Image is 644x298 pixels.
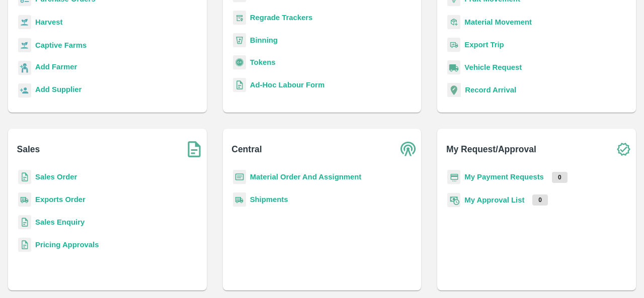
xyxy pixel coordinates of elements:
[35,218,85,226] a: Sales Enquiry
[446,142,536,156] b: My Request/Approval
[35,173,77,181] a: Sales Order
[250,36,278,44] a: Binning
[35,195,86,204] a: Exports Order
[35,241,99,249] a: Pricing Approvals
[447,192,460,208] img: approval
[447,170,460,184] img: payment
[611,137,636,162] img: check
[233,33,246,47] img: bin
[35,84,82,97] a: Add Supplier
[35,18,62,26] a: Harvest
[464,41,504,49] a: Export Trip
[18,83,31,98] img: supplier
[35,85,82,93] b: Add Supplier
[250,14,313,22] a: Regrade Trackers
[18,38,31,53] img: harvest
[17,142,40,156] b: Sales
[18,215,31,230] img: sales
[35,41,87,49] a: Captive Farms
[182,137,207,162] img: soSales
[447,38,460,52] img: delivery
[464,196,524,204] a: My Approval List
[250,81,325,89] a: Ad-Hoc Labour Form
[250,173,362,181] a: Material Order And Assignment
[447,83,461,97] img: recordArrival
[464,18,532,26] a: Material Movement
[18,238,31,252] img: sales
[465,86,516,94] a: Record Arrival
[18,61,31,75] img: farmer
[464,173,544,181] a: My Payment Requests
[447,15,460,30] img: material
[231,142,262,156] b: Central
[233,11,246,25] img: whTracker
[233,192,246,207] img: shipments
[35,63,77,71] b: Add Farmer
[250,195,288,204] a: Shipments
[532,194,548,206] p: 0
[233,170,246,184] img: centralMaterial
[250,58,276,66] a: Tokens
[233,78,246,92] img: sales
[18,15,31,30] img: harvest
[396,137,421,162] img: central
[552,172,568,183] p: 0
[464,63,522,71] a: Vehicle Request
[18,192,31,207] img: shipments
[233,55,246,70] img: tokens
[35,61,77,75] a: Add Farmer
[447,60,460,75] img: vehicle
[18,170,31,184] img: sales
